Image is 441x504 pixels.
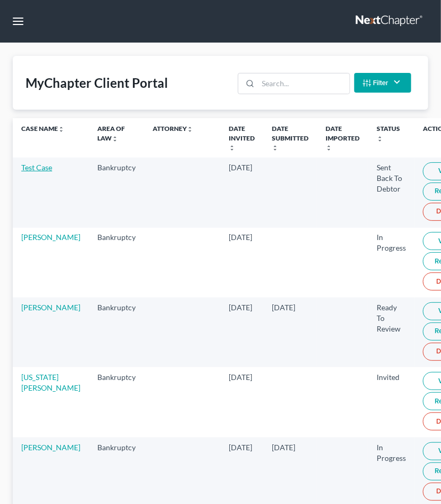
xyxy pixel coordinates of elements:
[272,443,295,452] span: [DATE]
[89,367,144,437] td: Bankruptcy
[229,443,252,452] span: [DATE]
[89,298,144,367] td: Bankruptcy
[26,75,168,92] div: MyChapter Client Portal
[368,367,414,437] td: Invited
[326,125,360,151] a: Date Importedunfold_more
[326,145,332,151] i: unfold_more
[89,228,144,298] td: Bankruptcy
[229,145,235,151] i: unfold_more
[368,228,414,298] td: In Progress
[229,373,252,382] span: [DATE]
[354,73,411,93] button: Filter
[377,136,383,142] i: unfold_more
[58,126,64,133] i: unfold_more
[229,303,252,312] span: [DATE]
[368,298,414,367] td: Ready To Review
[21,443,80,452] a: [PERSON_NAME]
[153,125,193,133] a: Attorneyunfold_more
[272,145,278,151] i: unfold_more
[368,158,414,227] td: Sent Back To Debtor
[21,125,64,133] a: Case Nameunfold_more
[229,233,252,242] span: [DATE]
[21,233,80,242] a: [PERSON_NAME]
[97,125,125,142] a: Area of Lawunfold_more
[21,373,80,392] a: [US_STATE][PERSON_NAME]
[229,163,252,172] span: [DATE]
[258,73,349,94] input: Search...
[187,126,193,133] i: unfold_more
[377,125,400,142] a: Statusunfold_more
[112,136,118,142] i: unfold_more
[21,303,80,312] a: [PERSON_NAME]
[272,125,309,151] a: Date Submittedunfold_more
[21,163,52,172] a: Test Case
[229,125,255,151] a: Date Invitedunfold_more
[89,158,144,227] td: Bankruptcy
[272,303,295,312] span: [DATE]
